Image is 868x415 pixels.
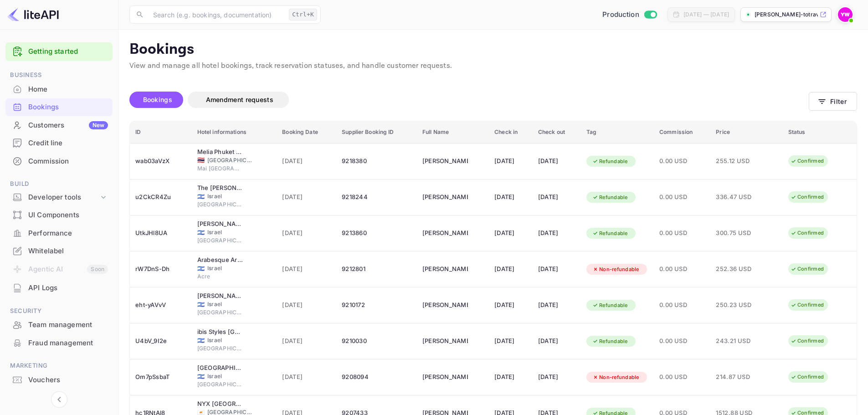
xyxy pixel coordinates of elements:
[710,121,782,143] th: Price
[422,226,468,241] div: OFIR GETZLER
[197,256,243,265] div: Arabesque Arts & Residency
[683,10,729,19] div: [DATE] — [DATE]
[785,371,830,383] div: Confirmed
[716,156,761,166] span: 255.12 USD
[659,192,705,202] span: 0.00 USD
[785,299,830,311] div: Confirmed
[489,121,533,143] th: Check in
[586,228,634,239] div: Refundable
[28,156,108,167] div: Commission
[28,120,108,131] div: Customers
[28,46,108,57] a: Getting started
[130,121,192,143] th: ID
[785,263,830,275] div: Confirmed
[192,121,277,143] th: Hotel informations
[197,194,205,200] span: Israel
[129,41,857,59] p: Bookings
[5,225,113,241] a: Performance
[5,316,113,333] a: Team management
[5,361,113,371] span: Marketing
[197,400,243,409] div: NYX Hotel Limassol by Leonardo Hotels
[494,334,527,348] div: [DATE]
[197,374,205,379] span: Israel
[197,157,205,163] span: Thailand
[28,320,108,330] div: Team management
[282,336,331,346] span: [DATE]
[5,153,113,169] a: Commission
[5,98,113,116] div: Bookings
[533,121,581,143] th: Check out
[494,190,527,205] div: [DATE]
[28,228,108,239] div: Performance
[342,190,411,205] div: 9218244
[143,96,172,103] span: Bookings
[538,298,575,313] div: [DATE]
[716,372,761,382] span: 214.87 USD
[135,370,186,384] div: Om7pSsbaT
[586,264,645,275] div: Non-refundable
[5,371,113,389] div: Vouchers
[28,338,108,348] div: Fraud management
[207,264,253,272] span: Israel
[197,364,243,373] div: Port Tower by Isrotel Design
[197,184,243,193] div: The Dan Carmel Hotel
[538,226,575,241] div: [DATE]
[5,334,113,351] a: Fraud management
[5,42,113,61] div: Getting started
[206,96,273,103] span: Amendment requests
[716,336,761,346] span: 243.21 USD
[197,292,243,301] div: Leonardo Boutique Jerusalem
[5,98,113,115] a: Bookings
[342,262,411,277] div: 9212801
[659,156,705,166] span: 0.00 USD
[197,328,243,337] div: ibis Styles Jerusalem City Center - An AccorHotels Brand
[422,190,468,205] div: RAFEAL RAFEAL
[586,372,645,383] div: Non-refundable
[129,92,809,108] div: account-settings tabs
[197,220,243,229] div: Alberto by Isrotel Design
[282,300,331,310] span: [DATE]
[659,372,705,382] span: 0.00 USD
[282,156,331,166] span: [DATE]
[809,92,857,111] button: Filter
[5,206,113,224] div: UI Components
[586,336,634,347] div: Refundable
[422,334,468,348] div: EYNAT SABACH
[422,370,468,384] div: AMOS TRABULSI
[207,300,253,308] span: Israel
[785,335,830,347] div: Confirmed
[28,375,108,385] div: Vouchers
[207,372,253,380] span: Israel
[5,134,113,151] a: Credit line
[5,225,113,242] div: Performance
[599,10,660,20] div: Switch to Sandbox mode
[197,302,205,307] span: Israel
[28,84,108,95] div: Home
[755,10,818,19] p: [PERSON_NAME]-totravel...
[5,81,113,98] div: Home
[89,121,108,129] div: New
[289,9,317,20] div: Ctrl+K
[28,102,108,113] div: Bookings
[586,300,634,311] div: Refundable
[5,279,113,297] div: API Logs
[197,148,243,157] div: Melia Phuket Mai Khao
[494,154,527,169] div: [DATE]
[586,192,634,203] div: Refundable
[197,272,243,281] span: Acre
[5,334,113,352] div: Fraud management
[716,264,761,274] span: 252.36 USD
[5,242,113,260] div: Whitelabel
[5,371,113,388] a: Vouchers
[282,192,331,202] span: [DATE]
[602,10,639,20] span: Production
[659,264,705,274] span: 0.00 USD
[207,228,253,236] span: Israel
[5,81,113,97] a: Home
[5,134,113,152] div: Credit line
[197,308,243,317] span: [GEOGRAPHIC_DATA]
[5,279,113,296] a: API Logs
[7,7,59,22] img: LiteAPI logo
[28,138,108,149] div: Credit line
[129,61,857,72] p: View and manage all hotel bookings, track reservation statuses, and handle customer requests.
